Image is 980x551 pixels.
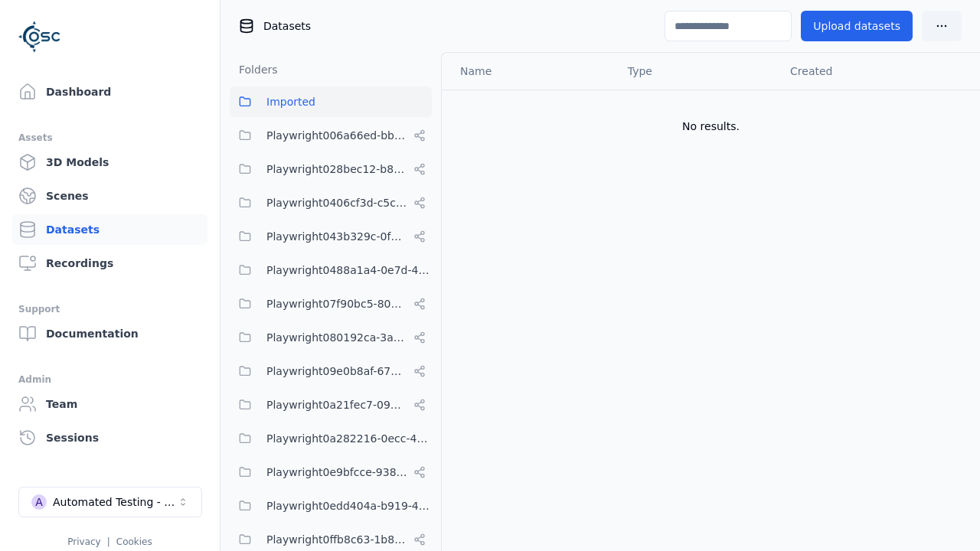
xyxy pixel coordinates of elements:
[107,536,110,547] span: |
[18,300,201,318] div: Support
[12,214,207,245] a: Datasets
[266,362,407,380] span: Playwright09e0b8af-6797-487c-9a58-df45af994400
[266,328,407,347] span: Playwright080192ca-3ab8-4170-8689-2c2dffafb10d
[266,429,432,448] span: Playwright0a282216-0ecc-4192-904d-1db5382f43aa
[12,248,207,279] a: Recordings
[230,491,432,521] button: Playwright0edd404a-b919-41a7-9a8d-3e80e0159239
[18,487,202,517] button: Select a workspace
[230,120,432,151] button: Playwright006a66ed-bbfa-4b84-a6f2-8b03960da6f1
[616,53,778,90] th: Type
[12,147,207,178] a: 3D Models
[12,318,207,349] a: Documentation
[67,536,100,547] a: Privacy
[230,390,432,420] button: Playwright0a21fec7-093e-446e-ac90-feefe60349da
[266,227,407,246] span: Playwright043b329c-0fea-4eef-a1dd-c1b85d96f68d
[230,423,432,454] button: Playwright0a282216-0ecc-4192-904d-1db5382f43aa
[266,126,407,145] span: Playwright006a66ed-bbfa-4b84-a6f2-8b03960da6f1
[778,53,955,90] th: Created
[18,129,201,147] div: Assets
[266,463,407,481] span: Playwright0e9bfcce-9385-4655-aad9-5e1830d0cbce
[31,494,47,510] div: A
[18,15,61,58] img: Logo
[53,494,177,510] div: Automated Testing - Playwright
[266,530,407,549] span: Playwright0ffb8c63-1b89-42f9-8930-08c6864de4e8
[230,187,432,218] button: Playwright0406cf3d-c5c6-4809-a891-d4d7aaf60441
[266,261,432,279] span: Playwright0488a1a4-0e7d-4299-bdea-dd156cc484d6
[230,154,432,184] button: Playwright028bec12-b853-4041-8716-f34111cdbd0b
[442,53,616,90] th: Name
[230,255,432,285] button: Playwright0488a1a4-0e7d-4299-bdea-dd156cc484d6
[442,90,980,163] td: No results.
[266,497,432,515] span: Playwright0edd404a-b919-41a7-9a8d-3e80e0159239
[266,160,407,178] span: Playwright028bec12-b853-4041-8716-f34111cdbd0b
[230,62,278,77] h3: Folders
[230,322,432,353] button: Playwright080192ca-3ab8-4170-8689-2c2dffafb10d
[266,295,407,313] span: Playwright07f90bc5-80d1-4d58-862e-051c9f56b799
[266,93,315,111] span: Imported
[12,422,207,453] a: Sessions
[263,18,311,34] span: Datasets
[116,536,152,547] a: Cookies
[230,86,432,117] button: Imported
[266,194,407,212] span: Playwright0406cf3d-c5c6-4809-a891-d4d7aaf60441
[230,457,432,487] button: Playwright0e9bfcce-9385-4655-aad9-5e1830d0cbce
[266,396,407,414] span: Playwright0a21fec7-093e-446e-ac90-feefe60349da
[12,77,207,107] a: Dashboard
[12,389,207,419] a: Team
[230,356,432,386] button: Playwright09e0b8af-6797-487c-9a58-df45af994400
[230,221,432,252] button: Playwright043b329c-0fea-4eef-a1dd-c1b85d96f68d
[230,289,432,319] button: Playwright07f90bc5-80d1-4d58-862e-051c9f56b799
[12,181,207,211] a: Scenes
[801,11,913,41] button: Upload datasets
[18,370,201,389] div: Admin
